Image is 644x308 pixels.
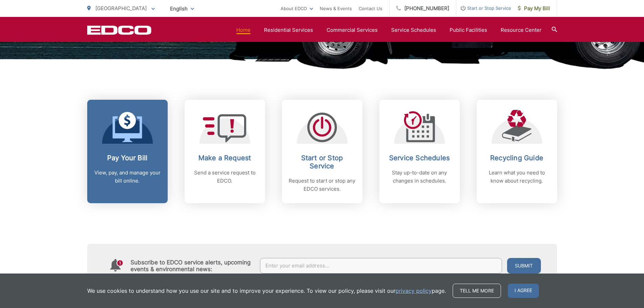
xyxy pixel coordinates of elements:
[185,100,265,203] a: Make a Request Send a service request to EDCO.
[130,259,254,273] h4: Subscribe to EDCO service alerts, upcoming events & environmental news:
[518,4,550,13] span: Pay My Bill
[260,258,502,274] input: Enter your email address...
[379,100,460,203] a: Service Schedules Stay up-to-date on any changes in schedules.
[281,4,313,13] a: About EDCO
[87,25,151,35] a: EDCD logo. Return to the homepage.
[94,154,161,162] h2: Pay Your Bill
[289,154,356,170] h2: Start or Stop Service
[191,154,258,162] h2: Make a Request
[483,154,550,162] h2: Recycling Guide
[507,258,541,274] button: Submit
[165,3,199,15] span: English
[94,169,161,185] p: View, pay, and manage your bill online.
[320,4,352,13] a: News & Events
[95,5,147,11] span: [GEOGRAPHIC_DATA]
[483,169,550,185] p: Learn what you need to know about recycling.
[87,100,168,203] a: Pay Your Bill View, pay, and manage your bill online.
[501,26,542,34] a: Resource Center
[191,169,258,185] p: Send a service request to EDCO.
[386,154,453,162] h2: Service Schedules
[477,100,557,203] a: Recycling Guide Learn what you need to know about recycling.
[450,26,487,34] a: Public Facilities
[396,287,432,295] a: privacy policy
[264,26,313,34] a: Residential Services
[359,4,382,13] a: Contact Us
[327,26,378,34] a: Commercial Services
[236,26,251,34] a: Home
[87,287,446,295] p: We use cookies to understand how you use our site and to improve your experience. To view our pol...
[391,26,436,34] a: Service Schedules
[508,284,539,298] span: I agree
[289,177,356,193] p: Request to start or stop any EDCO services.
[453,284,501,298] a: Tell me more
[386,169,453,185] p: Stay up-to-date on any changes in schedules.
